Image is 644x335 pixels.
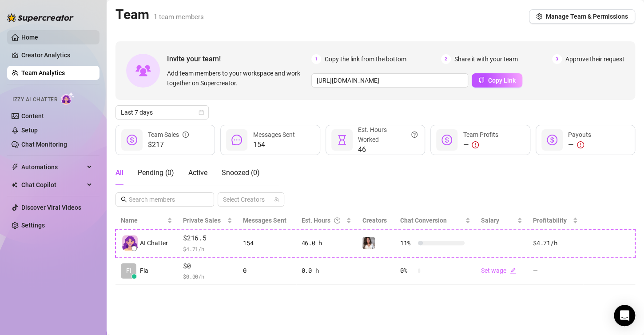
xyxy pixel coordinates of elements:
span: Last 7 days [121,106,203,119]
a: Content [21,112,44,120]
span: calendar [199,110,204,115]
a: Settings [21,222,45,229]
div: $4.71 /h [533,238,578,248]
img: AI Chatter [61,92,75,105]
span: thunderbolt [12,164,19,171]
span: Payouts [568,131,591,138]
div: 46.0 h [302,238,352,248]
div: — [568,140,591,150]
div: — [463,140,498,150]
a: Set wageedit [481,267,516,274]
span: 1 [311,54,321,64]
img: Fia [362,237,375,249]
div: Pending ( 0 ) [138,167,174,178]
span: Snoozed ( 0 ) [222,168,260,177]
span: 46 [358,144,417,155]
span: Chat Copilot [21,178,84,192]
a: Setup [21,127,38,134]
td: — [528,257,583,285]
span: 0 % [400,266,414,275]
th: Creators [357,212,394,229]
span: $216.5 [183,233,232,243]
input: Search members [129,195,202,204]
span: dollar-circle [441,135,452,145]
a: Team Analytics [21,69,65,76]
div: 0 [243,266,291,275]
span: hourglass [337,135,347,145]
button: Manage Team & Permissions [529,9,635,24]
span: 3 [552,54,562,64]
span: Name [121,215,165,225]
a: Discover Viral Videos [21,204,81,211]
span: setting [536,13,542,20]
div: Open Intercom Messenger [614,305,635,326]
span: exclamation-circle [472,141,479,148]
img: izzy-ai-chatter-avatar-DDCN_rTZ.svg [122,235,138,251]
span: $ 4.71 /h [183,244,232,253]
span: Invite your team! [167,53,311,64]
div: Est. Hours Worked [358,125,417,144]
span: Chat Conversion [400,217,447,224]
span: Copy Link [488,77,516,84]
a: Chat Monitoring [21,141,67,148]
span: Automations [21,160,84,174]
div: All [115,167,123,178]
span: question-circle [411,125,417,144]
span: AI Chatter [140,238,168,248]
span: $0 [183,261,232,271]
span: Share it with your team [454,54,518,64]
span: Izzy AI Chatter [12,96,57,104]
span: Approve their request [565,54,624,64]
span: question-circle [334,215,340,225]
img: logo-BBDzfeDw.svg [7,13,74,22]
span: edit [510,267,516,274]
span: Team Profits [463,131,498,138]
span: dollar-circle [127,135,137,145]
span: Add team members to your workspace and work together on Supercreator. [167,68,308,88]
span: Manage Team & Permissions [546,13,628,20]
span: 2 [441,54,451,64]
span: copy [478,77,485,83]
div: 154 [243,238,291,248]
span: Messages Sent [243,217,286,224]
span: Profitability [533,217,567,224]
th: Name [115,212,178,229]
div: Est. Hours [302,215,345,225]
span: dollar-circle [547,135,557,145]
span: 1 team members [154,13,204,21]
span: info-circle [183,130,189,140]
span: Fia [140,266,148,275]
span: Private Sales [183,217,221,224]
span: FI [126,266,131,275]
span: message [231,135,242,145]
span: Active [188,168,207,177]
a: Home [21,34,38,41]
div: Team Sales [148,130,189,140]
button: Copy Link [472,73,522,88]
h2: Team [115,6,204,23]
img: Chat Copilot [12,182,17,188]
span: $217 [148,140,189,150]
span: Salary [481,217,499,224]
span: Messages Sent [253,131,294,138]
span: 154 [253,140,294,150]
div: 0.0 h [302,266,352,275]
span: 11 % [400,238,414,248]
span: $ 0.00 /h [183,272,232,281]
span: team [274,197,279,202]
span: search [121,196,127,203]
a: Creator Analytics [21,48,92,62]
span: exclamation-circle [577,141,584,148]
span: Copy the link from the bottom [325,54,406,64]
